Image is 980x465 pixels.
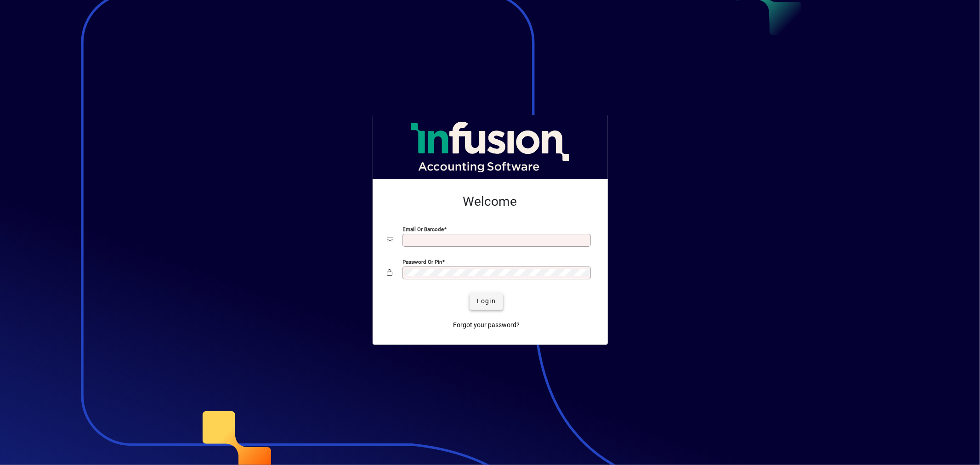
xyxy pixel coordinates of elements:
button: Login [470,293,503,310]
h2: Welcome [387,194,593,210]
mat-label: Email or Barcode [403,226,444,232]
span: Forgot your password? [453,320,520,330]
a: Forgot your password? [449,317,523,334]
span: Login [477,296,496,306]
mat-label: Password or Pin [403,258,442,265]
